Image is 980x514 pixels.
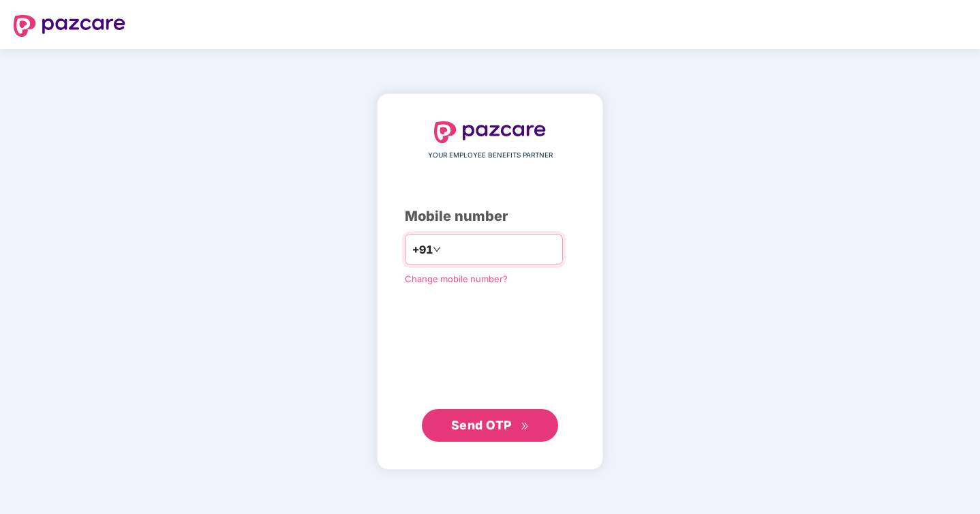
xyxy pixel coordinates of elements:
[521,422,530,431] span: double-right
[434,121,546,143] img: logo
[405,273,508,284] a: Change mobile number?
[422,409,558,442] button: Send OTPdouble-right
[14,15,125,37] img: logo
[405,206,575,227] div: Mobile number
[433,245,441,254] span: down
[451,418,512,432] span: Send OTP
[428,150,553,161] span: YOUR EMPLOYEE BENEFITS PARTNER
[412,241,433,258] span: +91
